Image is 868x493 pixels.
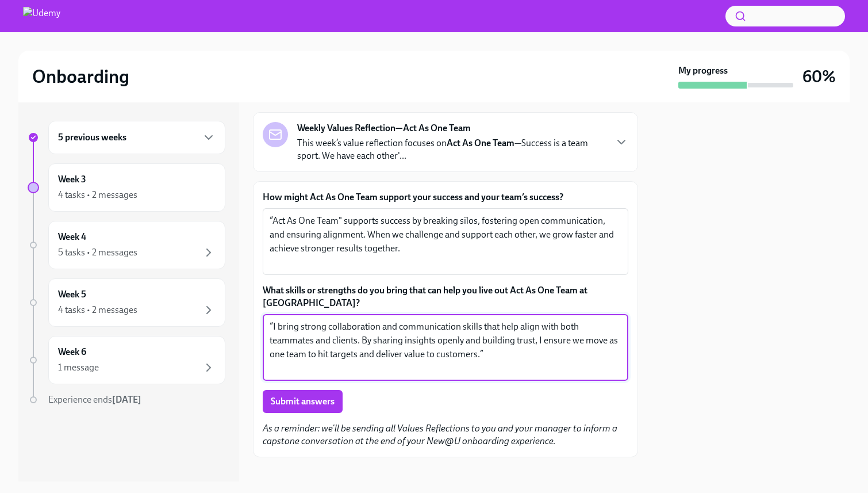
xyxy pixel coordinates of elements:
[28,163,225,212] a: Week 34 tasks • 2 messages
[447,137,514,148] strong: Act As One Team
[32,65,129,88] h2: Onboarding
[48,394,141,405] span: Experience ends
[48,121,225,154] div: 5 previous weeks
[112,394,141,405] strong: [DATE]
[297,122,471,135] strong: Weekly Values Reflection—Act As One Team
[678,64,728,77] strong: My progress
[58,189,137,201] div: 4 tasks • 2 messages
[58,288,86,301] h6: Week 5
[263,284,628,309] label: What skills or strengths do you bring that can help you live out Act As One Team at [GEOGRAPHIC_D...
[28,336,225,384] a: Week 61 message
[263,191,628,204] label: How might Act As One Team support your success and your team’s success?
[271,396,335,407] span: Submit answers
[58,173,86,186] h6: Week 3
[802,66,836,87] h3: 60%
[263,423,617,446] em: As a reminder: we'll be sending all Values Reflections to you and your manager to inform a capsto...
[58,346,86,358] h6: Week 6
[23,7,60,25] img: Udemy
[58,131,126,144] h6: 5 previous weeks
[28,221,225,269] a: Week 45 tasks • 2 messages
[58,361,99,374] div: 1 message
[28,278,225,327] a: Week 54 tasks • 2 messages
[270,214,621,269] textarea: “Act As One Team" supports success by breaking silos, fostering open communication, and ensuring ...
[270,320,621,375] textarea: “I bring strong collaboration and communication skills that help align with both teammates and cl...
[297,137,605,162] p: This week’s value reflection focuses on —Success is a team sport. We have each other'...
[263,390,343,413] button: Submit answers
[58,246,137,259] div: 5 tasks • 2 messages
[58,231,86,243] h6: Week 4
[58,304,137,316] div: 4 tasks • 2 messages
